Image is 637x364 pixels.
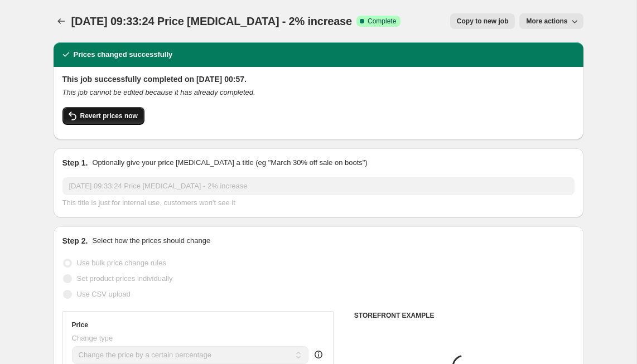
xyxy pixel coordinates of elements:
span: Change type [72,334,113,342]
span: More actions [526,17,567,26]
i: This job cannot be edited because it has already completed. [62,88,255,96]
button: Price change jobs [54,13,69,29]
h2: Step 2. [62,235,88,246]
h2: This job successfully completed on [DATE] 00:57. [62,74,575,85]
h6: STOREFRONT EXAMPLE [354,311,575,320]
p: Select how the prices should change [92,235,210,246]
span: Revert prices now [80,111,138,120]
div: help [313,349,324,360]
button: Revert prices now [62,107,144,125]
span: Set product prices individually [77,274,173,283]
h2: Step 1. [62,157,88,168]
span: This title is just for internal use, customers won't see it [62,198,235,207]
h2: Prices changed successfully [74,49,173,60]
button: Copy to new job [450,13,515,29]
span: Complete [368,17,396,26]
span: Use bulk price change rules [77,259,166,267]
span: [DATE] 09:33:24 Price [MEDICAL_DATA] - 2% increase [71,15,352,27]
input: 30% off holiday sale [62,177,575,195]
p: Optionally give your price [MEDICAL_DATA] a title (eg "March 30% off sale on boots") [92,157,367,168]
span: Use CSV upload [77,290,131,298]
span: Copy to new job [457,17,509,26]
h3: Price [72,321,88,329]
button: More actions [519,13,583,29]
